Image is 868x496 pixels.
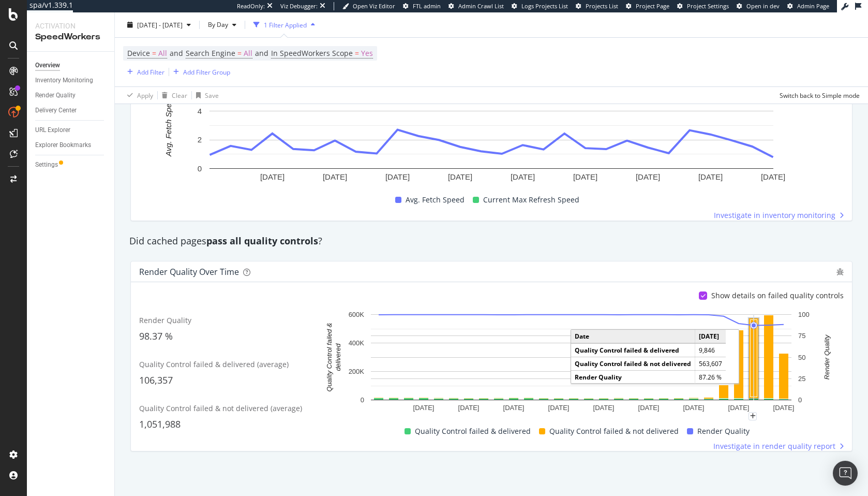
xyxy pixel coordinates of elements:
[35,140,107,151] a: Explorer Bookmarks
[361,46,373,61] span: Yes
[687,2,729,10] span: Project Settings
[576,2,618,10] a: Projects List
[169,66,230,78] button: Add Filter Group
[713,441,844,451] a: Investigate in render quality report
[123,17,195,33] button: [DATE] - [DATE]
[35,90,107,101] a: Render Quality
[403,2,441,10] a: FTL admin
[35,105,77,116] div: Delivery Center
[35,60,60,71] div: Overview
[35,159,107,170] a: Settings
[798,396,802,404] text: 0
[749,412,757,420] div: plus
[198,164,202,173] text: 0
[35,105,107,116] a: Delivery Center
[123,66,164,78] button: Add Filter
[511,172,535,181] text: [DATE]
[158,87,187,104] button: Clear
[139,315,191,325] span: Render Quality
[139,359,289,369] span: Quality Control failed & delivered (average)
[737,2,780,10] a: Open in dev
[342,2,395,10] a: Open Viz Editor
[711,290,844,301] div: Show details on failed quality controls
[677,2,729,10] a: Project Settings
[35,75,107,86] a: Inventory Monitoring
[636,172,660,181] text: [DATE]
[448,172,472,181] text: [DATE]
[746,2,780,10] span: Open in dev
[280,2,318,10] div: Viz Debugger:
[137,91,153,99] div: Apply
[198,135,202,144] text: 2
[204,17,241,33] button: By Day
[170,48,183,58] span: and
[183,67,230,76] div: Add Filter Group
[503,404,525,412] text: [DATE]
[35,140,91,151] div: Explorer Bookmarks
[139,267,239,277] div: Render Quality over time
[271,48,353,58] span: In SpeedWorkers Scope
[192,87,219,104] button: Save
[139,77,844,185] svg: A chart.
[127,48,150,58] span: Device
[205,91,219,99] div: Save
[593,404,615,412] text: [DATE]
[152,48,156,58] span: =
[836,268,844,275] div: bug
[349,339,365,347] text: 400K
[728,404,750,412] text: [DATE]
[548,404,570,412] text: [DATE]
[413,404,435,412] text: [DATE]
[798,332,805,340] text: 75
[798,311,810,318] text: 100
[35,75,93,86] div: Inventory Monitoring
[780,91,860,99] div: Switch back to Simple mode
[415,425,531,437] span: Quality Control failed & delivered
[35,31,106,43] div: SpeedWorkers
[318,309,844,416] svg: A chart.
[586,2,618,10] span: Projects List
[35,125,70,136] div: URL Explorer
[334,343,342,371] text: delivered
[797,2,829,10] span: Admin Page
[35,125,107,136] a: URL Explorer
[323,172,347,181] text: [DATE]
[237,48,242,58] span: =
[798,375,805,383] text: 25
[413,2,441,10] span: FTL admin
[385,172,410,181] text: [DATE]
[35,90,76,101] div: Render Quality
[406,194,465,206] span: Avg. Fetch Speed
[683,404,705,412] text: [DATE]
[573,172,597,181] text: [DATE]
[549,425,679,437] span: Quality Control failed & not delivered
[521,2,568,10] span: Logs Projects List
[264,20,307,29] div: 1 Filter Applied
[164,94,173,157] text: Avg. Fetch Speed
[139,374,173,386] span: 106,357
[158,46,167,61] span: All
[255,48,268,58] span: and
[198,107,202,115] text: 4
[361,396,364,404] text: 0
[237,2,265,10] div: ReadOnly:
[172,91,187,99] div: Clear
[124,235,859,248] div: Did cached pages ?
[355,48,359,58] span: =
[137,67,164,76] div: Add Filter
[349,368,365,375] text: 200K
[698,172,723,181] text: [DATE]
[458,2,504,10] span: Admin Crawl List
[260,172,285,181] text: [DATE]
[787,2,829,10] a: Admin Page
[823,334,831,380] text: Render Quality
[204,20,228,29] span: By Day
[761,172,785,181] text: [DATE]
[773,404,795,412] text: [DATE]
[349,311,365,318] text: 600K
[123,87,153,104] button: Apply
[35,21,106,31] div: Activation
[483,194,579,206] span: Current Max Refresh Speed
[353,2,395,10] span: Open Viz Editor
